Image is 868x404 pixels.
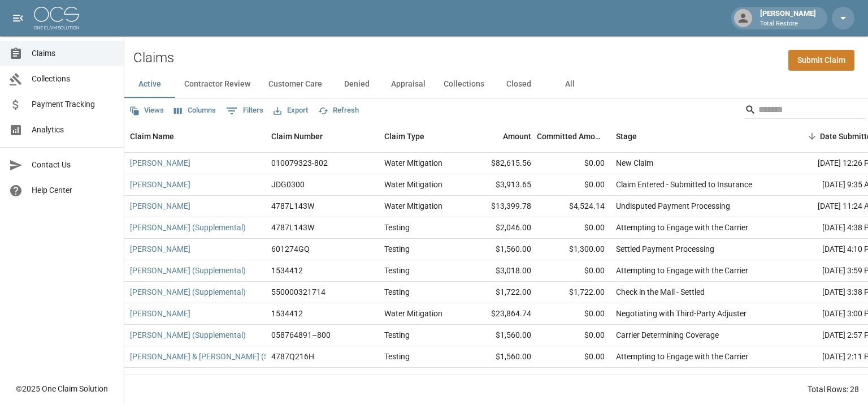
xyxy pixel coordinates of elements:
div: 010079323-802 [271,157,328,169]
a: [PERSON_NAME] [130,308,190,319]
button: Contractor Review [175,71,259,98]
div: [PERSON_NAME] [756,8,821,28]
div: Water Mitigation [384,179,442,190]
div: Testing [384,372,410,384]
a: Submit Claim [788,50,854,71]
div: Water Mitigation [384,157,442,169]
a: [PERSON_NAME] [130,243,190,255]
img: ocs-logo-white-transparent.png [34,7,79,29]
div: Attempting to Engage with the Carrier [616,222,748,233]
div: $0.00 [537,153,610,174]
button: Appraisal [382,71,435,98]
div: Claim Number [266,121,379,152]
div: $0.00 [537,174,610,196]
div: Water Mitigation [384,308,442,319]
div: $0.00 [537,217,610,239]
div: $1,722.00 [463,282,537,303]
div: 1534412 [271,265,303,276]
div: 4787Q216H [271,351,314,362]
div: Committed Amount [537,121,610,152]
span: Analytics [32,124,115,136]
button: Active [124,71,175,98]
div: Claim Name [130,121,174,152]
div: 601274GQ [271,243,310,255]
div: $0.00 [537,260,610,282]
div: $1,560.00 [463,346,537,368]
button: Sort [804,128,820,144]
button: Denied [331,71,382,98]
span: Contact Us [32,159,115,171]
div: $3,913.65 [463,174,537,196]
div: Check in the Mail - Settled [616,286,705,298]
div: $0.00 [537,303,610,325]
div: Stage [616,121,637,152]
a: [PERSON_NAME] [130,372,190,384]
div: dynamic tabs [124,71,868,98]
div: Undisputed Payment Processing [616,200,730,212]
div: 550000321714 [271,286,325,298]
div: Stage [610,121,780,152]
div: Claim Type [384,121,424,152]
div: 41004711521 [271,372,321,384]
div: Settled Payment Processing [616,243,714,255]
div: $1,722.00 [537,282,610,303]
div: $13,399.78 [463,196,537,217]
div: Amount [463,121,537,152]
div: Committed Amount [537,121,605,152]
div: $3,018.00 [463,260,537,282]
a: [PERSON_NAME] (Supplemental) [130,329,246,341]
div: Total Rows: 28 [808,384,859,395]
div: $0.00 [537,325,610,346]
div: Attempting to Engage with the Carrier [616,372,748,384]
div: $82,615.56 [463,153,537,174]
span: Collections [32,73,115,85]
div: Claim Type [379,121,463,152]
div: 4787L143W [271,222,314,233]
div: $23,864.74 [463,303,537,325]
a: [PERSON_NAME] (Supplemental) [130,265,246,276]
div: Testing [384,329,410,341]
button: Customer Care [259,71,331,98]
div: 1534412 [271,308,303,319]
button: Export [271,102,311,119]
div: $0.00 [537,346,610,368]
div: Claim Number [271,121,323,152]
span: Claims [32,48,115,59]
div: Testing [384,243,410,255]
div: Attempting to Engage with the Carrier [616,351,748,362]
button: Collections [435,71,493,98]
div: Negotiating with Third-Party Adjuster [616,308,747,319]
div: $0.00 [537,368,610,389]
div: 4787L143W [271,200,314,212]
a: [PERSON_NAME] (Supplemental) [130,286,246,298]
div: 058764891–800 [271,329,331,341]
button: Show filters [223,102,266,120]
button: open drawer [7,7,29,29]
div: © 2025 One Claim Solution [16,383,108,394]
div: $2,046.00 [463,217,537,239]
div: $1,560.00 [463,325,537,346]
div: $1,398.00 [463,368,537,389]
p: Total Restore [760,19,816,29]
a: [PERSON_NAME] [130,200,190,212]
a: [PERSON_NAME] [130,179,190,190]
div: $1,560.00 [463,239,537,260]
button: All [544,71,595,98]
button: Closed [493,71,544,98]
div: Testing [384,286,410,298]
span: Help Center [32,184,115,196]
div: Attempting to Engage with the Carrier [616,265,748,276]
div: New Claim [616,157,653,169]
div: Search [745,101,866,121]
div: $4,524.14 [537,196,610,217]
div: Claim Name [124,121,266,152]
span: Payment Tracking [32,98,115,110]
button: Views [127,102,167,119]
div: Carrier Determining Coverage [616,329,719,341]
a: [PERSON_NAME] [130,157,190,169]
div: JDG0300 [271,179,305,190]
div: Testing [384,265,410,276]
div: Amount [503,121,531,152]
button: Select columns [171,102,219,119]
h2: Claims [133,50,174,66]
